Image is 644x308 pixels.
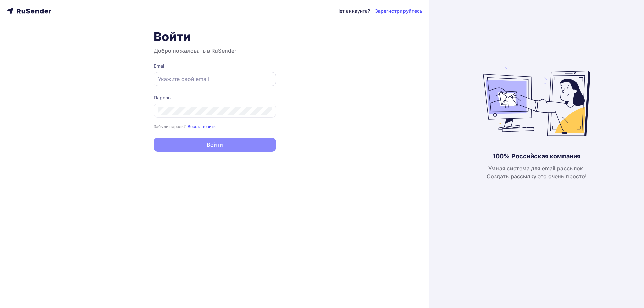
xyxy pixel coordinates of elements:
[336,8,370,14] div: Нет аккаунта?
[487,164,587,180] div: Умная система для email рассылок. Создать рассылку это очень просто!
[154,94,276,101] div: Пароль
[187,124,216,129] small: Восстановить
[154,47,276,55] h3: Добро пожаловать в RuSender
[375,8,422,14] a: Зарегистрируйтесь
[187,123,216,129] a: Восстановить
[154,138,276,152] button: Войти
[158,75,272,83] input: Укажите свой email
[493,152,580,160] div: 100% Российская компания
[154,124,186,129] small: Забыли пароль?
[154,29,276,44] h1: Войти
[154,63,276,69] div: Email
